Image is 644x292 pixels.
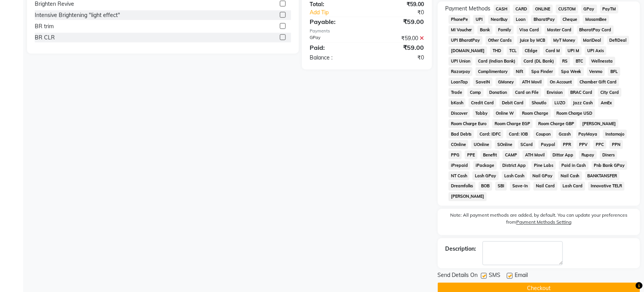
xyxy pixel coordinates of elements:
span: Trade [449,88,465,97]
span: Diners [600,151,617,160]
span: TCL [507,46,519,55]
span: GMoney [496,78,517,87]
span: LUZO [552,98,568,107]
span: CUSTOM [556,5,578,14]
span: [DOMAIN_NAME] [449,46,488,55]
div: GPay [304,34,367,42]
span: Paid in Cash [559,161,589,170]
span: Room Charge GBP [536,119,577,128]
span: Master Card [545,25,574,34]
span: Shoutlo [529,98,549,107]
span: UPI M [566,46,582,55]
span: Card (DL Bank) [521,57,557,66]
span: Room Charge USD [554,109,595,118]
label: Payment Methods Setting [516,219,571,226]
span: RS [560,57,570,66]
span: Nail GPay [530,171,555,180]
div: ₹59.00 [367,43,430,52]
span: BANKTANSFER [585,171,620,180]
span: Bad Debts [449,130,475,139]
span: Lash Card [561,182,586,191]
span: Debit Card [500,98,526,107]
span: ATH Movil [523,151,547,160]
span: CAMP [503,151,520,160]
span: Discover [449,109,470,118]
span: MariDeal [581,36,604,45]
span: ONLINE [533,5,553,14]
span: bKash [449,98,466,107]
div: Total: [304,0,367,8]
div: Description: [446,245,476,253]
span: LoanTap [449,78,471,87]
div: Paid: [304,43,367,52]
span: Gcash [556,130,573,139]
span: Paypal [539,140,558,149]
span: UOnline [471,140,492,149]
span: Save-In [510,182,530,191]
span: Donation [487,88,510,97]
span: UPI [473,15,485,24]
span: Family [496,25,514,34]
span: Dittor App [551,151,576,160]
span: UPI Axis [585,46,607,55]
div: ₹59.00 [367,0,430,8]
span: Tabby [473,109,490,118]
span: Send Details On [438,272,478,281]
span: Wellnessta [589,57,616,66]
span: Coupon [534,130,553,139]
span: CARD [513,5,530,14]
span: CASH [494,5,510,14]
span: AmEx [598,98,615,107]
span: Card: IDFC [477,130,503,139]
span: Rupay [579,151,597,160]
span: Jazz Cash [571,98,596,107]
span: Spa Finder [529,67,556,76]
span: Card on File [513,88,541,97]
span: BharatPay Card [577,25,614,34]
span: iPrepaid [449,161,471,170]
span: On Account [547,78,575,87]
span: Loan [514,15,528,24]
span: BOB [479,182,492,191]
span: Nail Card [534,182,558,191]
span: Room Charge Euro [449,119,490,128]
div: Payments [310,28,424,34]
span: GPay [581,5,597,14]
span: Lash Cash [502,171,527,180]
span: PhonePe [449,15,471,24]
span: City Card [598,88,622,97]
span: Card: IOB [507,130,530,139]
div: Payable: [304,17,367,26]
span: [PERSON_NAME] [449,192,487,201]
span: Nift [514,67,526,76]
span: Bank [478,25,493,34]
span: PPG [449,151,462,160]
div: Balance : [304,54,367,62]
span: Room Charge [520,109,551,118]
span: Payment Methods [446,5,491,13]
span: ATH Movil [520,78,544,87]
span: BRAC Card [568,88,595,97]
span: BFL [608,67,620,76]
div: Intensive Brightening "light effect" [35,11,120,19]
span: CEdge [522,46,540,55]
span: SOnline [495,140,515,149]
span: iPackage [473,161,497,170]
span: COnline [449,140,469,149]
div: ₹59.00 [367,17,430,26]
span: Chamber Gift Card [578,78,620,87]
span: PPN [610,140,623,149]
span: SaveIN [473,78,493,87]
span: Innovative TELR [588,182,625,191]
label: Note: All payment methods are added, by default. You can update your preferences from [446,212,632,229]
div: ₹0 [378,8,430,17]
span: PPV [577,140,590,149]
span: Spa Week [559,67,584,76]
span: DefiDeal [607,36,630,45]
span: Card M [543,46,563,55]
div: BR CLR [35,34,55,42]
span: Card (Indian Bank) [476,57,518,66]
span: Online W [493,109,517,118]
span: [PERSON_NAME] [580,119,619,128]
span: Cheque [561,15,580,24]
